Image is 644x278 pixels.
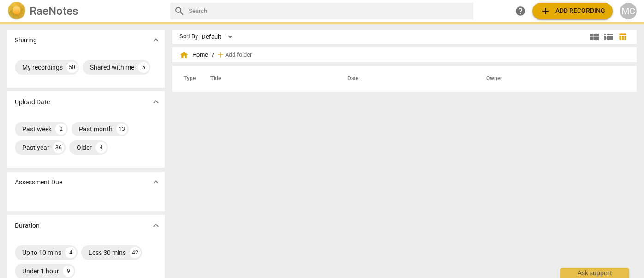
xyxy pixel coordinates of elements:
th: Owner [475,66,627,92]
span: expand_more [150,35,161,46]
p: Sharing [15,35,37,45]
div: Default [202,30,236,44]
span: table_chart [618,32,627,41]
div: Ask support [560,268,629,278]
span: Add folder [225,52,252,59]
span: add [216,50,225,59]
h2: RaeNotes [30,5,78,18]
span: / [212,52,214,59]
div: 4 [95,142,107,153]
button: Tile view [588,30,602,44]
div: Shared with me [90,63,134,72]
div: Under 1 hour [22,266,59,276]
div: 5 [138,62,149,73]
th: Date [336,66,475,92]
div: Past week [22,124,52,134]
span: expand_more [150,220,161,231]
div: My recordings [22,63,63,72]
button: Upload [532,3,613,19]
div: Up to 10 mins [22,248,61,257]
div: Older [77,143,92,152]
input: Search [189,4,470,18]
button: Show more [149,175,163,189]
button: Table view [615,30,629,44]
span: expand_more [150,177,161,188]
button: MC [620,3,637,19]
span: help [515,6,526,17]
div: 50 [66,62,78,73]
img: Logo [7,2,26,20]
th: Title [199,66,336,92]
button: Show more [149,95,163,109]
div: Past month [79,124,113,134]
p: Upload Date [15,97,50,107]
span: Add recording [540,6,605,17]
button: Show more [149,219,163,232]
span: expand_more [150,96,161,107]
a: LogoRaeNotes [7,2,163,20]
span: search [174,6,185,17]
div: Past year [22,143,49,152]
div: Less 30 mins [89,248,126,257]
th: Type [176,66,199,92]
div: 9 [63,266,74,277]
p: Assessment Due [15,177,62,187]
span: home [179,50,189,59]
span: Home [179,50,208,59]
a: Help [512,3,529,19]
button: Show more [149,33,163,47]
span: add [540,6,551,17]
div: 2 [55,124,66,135]
span: view_list [603,31,614,42]
div: 36 [53,142,64,153]
div: 4 [65,247,76,258]
button: List view [602,30,615,44]
span: view_module [589,31,600,42]
p: Duration [15,221,40,231]
div: 13 [116,124,127,135]
div: 42 [130,247,141,258]
div: Sort By [179,33,198,40]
